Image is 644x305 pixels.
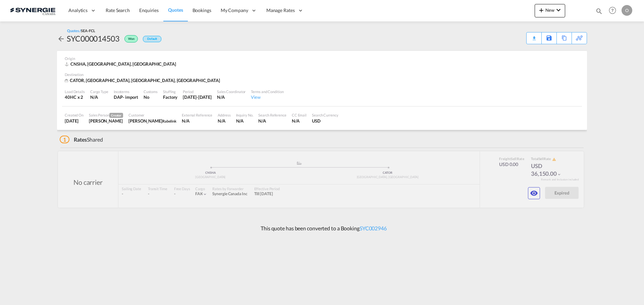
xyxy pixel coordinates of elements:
button: icon-plus 400-fgNewicon-chevron-down [535,4,565,17]
div: N/A [182,118,212,124]
span: Analytics [68,7,88,14]
div: Won [119,33,140,44]
div: Address [218,112,230,118]
div: Sales Person [89,112,123,118]
div: 40HC x 2 [65,94,85,100]
div: USD [312,118,338,124]
div: Inquiry No. [236,112,253,118]
span: Rate Search [106,7,130,13]
md-icon: icon-magnify [595,7,603,15]
div: Adriana Groposila [89,118,123,124]
div: View [251,94,283,100]
span: Quotes [168,7,183,13]
img: 1f56c880d42311ef80fc7dca854c8e59.png [10,3,55,18]
div: Terms and Condition [251,89,283,94]
div: N/A [90,94,108,100]
span: Manage Rates [266,7,295,14]
div: Quote PDF is not available at this time [530,32,538,39]
div: Destination [65,72,579,77]
md-icon: icon-eye [530,189,538,197]
div: 3 Sep 2025 [65,118,84,124]
div: Stuffing [163,89,177,94]
div: 28 Sep 2025 [183,94,212,100]
div: YANNICK ODIJK [128,118,176,124]
div: N/A [218,118,230,124]
div: CC Email [292,112,307,118]
span: CNSHA, [GEOGRAPHIC_DATA], [GEOGRAPHIC_DATA] [70,61,176,67]
div: O [622,5,632,16]
div: Customer [128,112,176,118]
div: Cargo Type [90,89,108,94]
div: N/A [292,118,307,124]
div: Default [143,36,161,42]
span: Rates [74,136,87,143]
div: Shared [60,136,103,143]
span: Bookings [193,7,211,13]
md-icon: icon-arrow-left [57,35,65,43]
span: Help [607,5,618,16]
md-icon: icon-download [530,33,538,39]
div: N/A [217,94,246,100]
p: This quote has been converted to a Booking [257,225,387,232]
div: CNSHA, Shanghai, Asia Pacific [65,61,178,67]
div: Sales Coordinator [217,89,246,94]
div: Customs [144,89,158,94]
span: Enquiries [139,7,159,13]
div: DAP [114,94,123,100]
button: icon-eye [528,187,540,199]
div: - import [123,94,138,100]
div: CATOR, Toronto, ON, Americas [65,77,222,84]
div: Help [607,5,622,17]
div: icon-magnify [595,7,603,17]
md-icon: icon-chevron-down [554,6,562,14]
div: Origin [65,56,579,61]
div: Search Currency [312,112,338,118]
span: 1 [60,136,69,143]
md-icon: icon-plus 400-fg [537,6,545,14]
div: N/A [258,118,286,124]
div: Incoterms [114,89,138,94]
div: Factory Stuffing [163,94,177,100]
span: New [537,7,562,13]
div: Save As Template [542,32,556,44]
div: N/A [236,118,253,124]
div: External Reference [182,112,212,118]
span: My Company [221,7,248,14]
div: Search Reference [258,112,286,118]
span: SEA-FCL [81,28,95,33]
span: Rabelink [162,119,176,123]
div: Load Details [65,89,85,94]
div: SYC000014503 [67,33,119,44]
span: Creator [109,113,123,118]
a: SYC002946 [360,225,387,231]
div: No [144,94,158,100]
span: Won [128,37,136,43]
div: Quotes /SEA-FCL [67,28,95,33]
div: Period [183,89,212,94]
div: Created On [65,112,84,118]
div: icon-arrow-left [57,33,67,44]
